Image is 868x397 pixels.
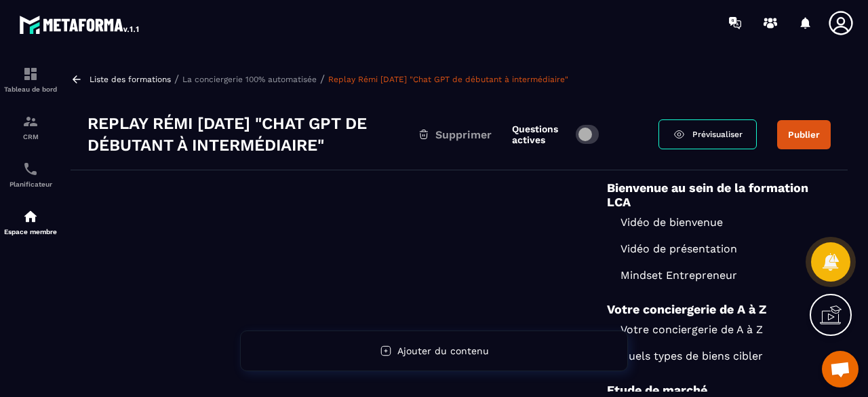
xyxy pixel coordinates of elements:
a: Vidéo de bienvenue [607,216,831,229]
a: Liste des formations [90,75,171,84]
p: Espace membre [3,228,58,235]
p: Planificateur [3,181,58,188]
a: automationsautomationsEspace membre [3,198,58,246]
p: Tableau de bord [3,86,58,93]
img: logo [19,12,141,37]
span: / [174,73,179,86]
a: formationformationTableau de bord [3,56,58,103]
button: Publier [777,120,831,149]
span: Supprimer [435,128,492,141]
a: formationformationCRM [3,103,58,151]
h6: Etude de marché [607,383,831,397]
img: scheduler [22,161,39,177]
p: CRM [3,133,58,140]
h3: Replay Rémi [DATE] "Chat GPT de débutant à intermédiaire" [87,113,418,156]
a: schedulerschedulerPlanificateur [3,151,58,198]
h6: Bienvenue au sein de la formation LCA [607,181,831,209]
img: formation [22,113,39,130]
a: Ouvrir le chat [822,351,859,387]
span: Prévisualiser [692,130,743,139]
img: automations [22,208,39,225]
a: Replay Rémi [DATE] "Chat GPT de débutant à intermédiaire" [328,75,568,84]
img: formation [22,66,39,82]
span: Ajouter du contenu [397,345,489,356]
a: Mindset Entrepreneur [607,269,831,282]
a: Prévisualiser [658,119,757,149]
a: Vidéo de présentation [607,242,831,255]
span: / [320,73,325,86]
a: La conciergerie 100% automatisée [182,75,317,84]
h6: Votre conciergerie de A à Z [607,302,831,316]
a: Quels types de biens cibler [607,349,831,362]
a: Votre conciergerie de A à Z [607,323,831,336]
label: Questions actives [512,124,569,145]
